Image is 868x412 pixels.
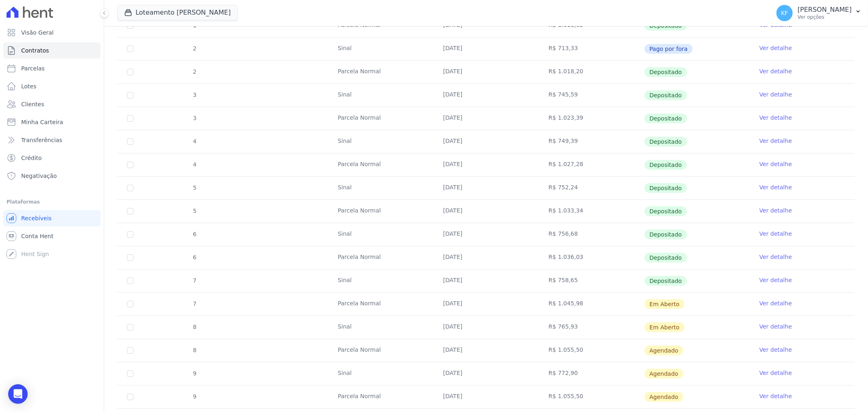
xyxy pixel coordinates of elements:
[539,223,644,246] td: R$ 756,68
[127,278,133,284] input: Só é possível selecionar pagamentos em aberto
[3,60,101,77] a: Parcelas
[8,384,28,404] div: Open Intercom Messenger
[645,114,687,123] span: Depositado
[192,370,197,377] span: 9
[539,270,644,292] td: R$ 758,65
[3,132,101,148] a: Transferências
[192,68,197,75] span: 2
[539,61,644,83] td: R$ 1.018,20
[798,14,852,20] p: Ver opções
[21,100,44,108] span: Clientes
[433,293,539,316] td: [DATE]
[433,386,539,408] td: [DATE]
[645,67,687,77] span: Depositado
[127,254,133,261] input: Só é possível selecionar pagamentos em aberto
[433,223,539,246] td: [DATE]
[127,231,133,238] input: Só é possível selecionar pagamentos em aberto
[433,177,539,199] td: [DATE]
[21,82,37,90] span: Lotes
[759,114,792,122] a: Ver detalhe
[21,172,57,180] span: Negativação
[539,177,644,199] td: R$ 752,24
[328,362,433,385] td: Sinal
[328,107,433,130] td: Parcela Normal
[3,228,101,244] a: Conta Hent
[645,299,684,309] span: Em Aberto
[645,369,683,379] span: Agendado
[433,339,539,362] td: [DATE]
[127,370,133,377] input: default
[433,246,539,269] td: [DATE]
[433,362,539,385] td: [DATE]
[328,153,433,176] td: Parcela Normal
[759,392,792,400] a: Ver detalhe
[192,277,197,284] span: 7
[539,84,644,107] td: R$ 745,59
[21,214,52,222] span: Recebíveis
[328,37,433,60] td: Sinal
[770,2,868,24] button: KF [PERSON_NAME] Ver opções
[759,206,792,215] a: Ver detalhe
[759,44,792,52] a: Ver detalhe
[645,183,687,193] span: Depositado
[21,46,49,55] span: Contratos
[328,293,433,316] td: Parcela Normal
[759,369,792,377] a: Ver detalhe
[127,394,133,400] input: default
[127,324,133,331] input: default
[192,231,197,237] span: 6
[539,293,644,316] td: R$ 1.045,98
[433,61,539,83] td: [DATE]
[539,200,644,223] td: R$ 1.033,34
[21,232,53,240] span: Conta Hent
[3,24,101,41] a: Visão Geral
[433,37,539,60] td: [DATE]
[328,84,433,107] td: Sinal
[645,346,683,355] span: Agendado
[328,270,433,292] td: Sinal
[539,362,644,385] td: R$ 772,90
[759,322,792,331] a: Ver detalhe
[539,316,644,339] td: R$ 765,93
[539,130,644,153] td: R$ 749,39
[3,168,101,184] a: Negativação
[759,230,792,238] a: Ver detalhe
[759,137,792,145] a: Ver detalhe
[127,92,133,99] input: Só é possível selecionar pagamentos em aberto
[21,64,45,72] span: Parcelas
[645,276,687,286] span: Depositado
[433,153,539,176] td: [DATE]
[127,69,133,75] input: Só é possível selecionar pagamentos em aberto
[759,183,792,191] a: Ver detalhe
[192,347,197,353] span: 8
[192,184,197,191] span: 5
[645,137,687,147] span: Depositado
[798,6,852,14] p: [PERSON_NAME]
[645,206,687,216] span: Depositado
[21,154,42,162] span: Crédito
[645,44,693,54] span: Pago por fora
[21,28,54,37] span: Visão Geral
[3,114,101,130] a: Minha Carteira
[192,254,197,261] span: 6
[127,185,133,191] input: Só é possível selecionar pagamentos em aberto
[7,197,97,207] div: Plataformas
[127,208,133,215] input: Só é possível selecionar pagamentos em aberto
[539,37,644,60] td: R$ 713,33
[328,223,433,246] td: Sinal
[759,253,792,261] a: Ver detalhe
[539,107,644,130] td: R$ 1.023,39
[192,300,197,307] span: 7
[759,276,792,284] a: Ver detalhe
[645,90,687,100] span: Depositado
[759,160,792,168] a: Ver detalhe
[127,46,133,52] input: Só é possível selecionar pagamentos em aberto
[127,301,133,307] input: default
[328,386,433,408] td: Parcela Normal
[192,161,197,168] span: 4
[192,92,197,98] span: 3
[127,138,133,145] input: Só é possível selecionar pagamentos em aberto
[433,200,539,223] td: [DATE]
[192,45,197,52] span: 2
[433,316,539,339] td: [DATE]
